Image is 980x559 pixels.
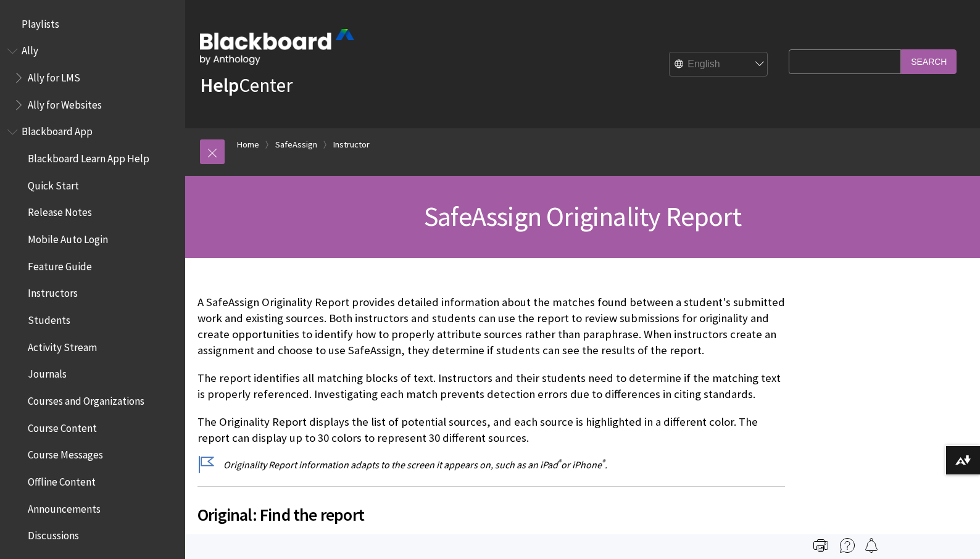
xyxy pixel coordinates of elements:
[197,414,785,446] p: The Originality Report displays the list of potential sources, and each source is highlighted in ...
[28,310,70,326] span: Students
[864,538,879,553] img: Follow this page
[22,14,59,30] span: Playlists
[28,525,79,542] span: Discussions
[197,502,785,528] span: Original: Find the report
[237,137,259,152] a: Home
[197,370,785,402] p: The report identifies all matching blocks of text. Instructors and their students need to determi...
[200,29,354,65] img: Blackboard by Anthology
[424,199,741,233] span: SafeAssign Originality Report
[602,457,605,466] sup: ®
[28,283,78,300] span: Instructors
[197,458,785,471] p: Originality Report information adapts to the screen it appears on, such as an iPad or iPhone .
[28,418,97,434] span: Course Content
[28,202,92,219] span: Release Notes
[28,337,97,354] span: Activity Stream
[22,41,38,57] span: Ally
[275,137,317,152] a: SafeAssign
[558,457,561,466] sup: ®
[7,41,178,115] nav: Book outline for Anthology Ally Help
[28,471,96,488] span: Offline Content
[28,499,101,515] span: Announcements
[28,445,103,462] span: Course Messages
[813,538,828,553] img: Print
[28,67,80,84] span: Ally for LMS
[22,122,93,138] span: Blackboard App
[28,94,102,111] span: Ally for Websites
[670,52,768,77] select: Site Language Selector
[28,256,92,273] span: Feature Guide
[28,364,67,381] span: Journals
[28,175,79,192] span: Quick Start
[333,137,370,152] a: Instructor
[840,538,855,553] img: More help
[197,294,785,359] p: A SafeAssign Originality Report provides detailed information about the matches found between a s...
[901,49,957,73] input: Search
[28,148,149,165] span: Blackboard Learn App Help
[7,14,178,35] nav: Book outline for Playlists
[28,391,144,407] span: Courses and Organizations
[200,73,239,97] strong: Help
[200,73,293,97] a: HelpCenter
[28,229,108,246] span: Mobile Auto Login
